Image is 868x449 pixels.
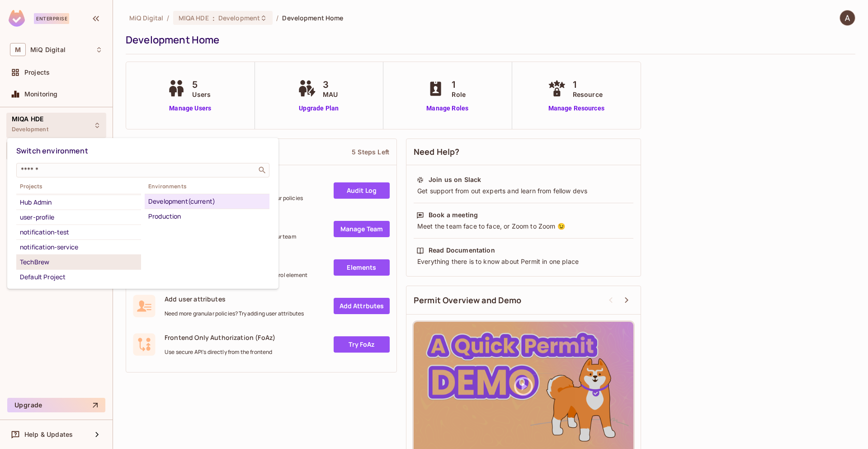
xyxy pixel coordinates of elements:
[16,146,88,156] span: Switch environment
[148,196,266,207] div: Development (current)
[20,242,137,253] div: notification-service
[145,183,269,190] span: Environments
[16,183,141,190] span: Projects
[148,211,266,222] div: Production
[20,227,137,238] div: notification-test
[20,197,137,208] div: Hub Admin
[20,212,137,223] div: user-profile
[20,272,137,282] div: Default Project
[20,257,137,267] div: TechBrew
